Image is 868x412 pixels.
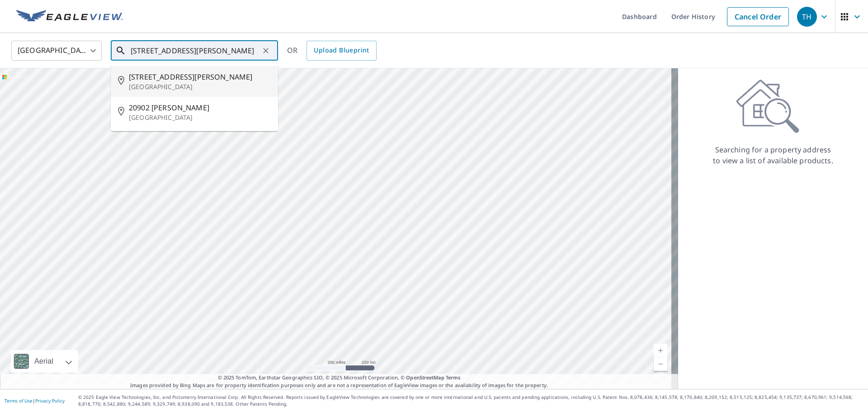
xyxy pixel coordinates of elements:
p: © 2025 Eagle View Technologies, Inc. and Pictometry International Corp. All Rights Reserved. Repo... [78,394,863,407]
p: | [5,398,65,403]
div: Aerial [32,350,56,373]
div: [GEOGRAPHIC_DATA] [11,38,102,63]
img: EV Logo [16,10,123,24]
a: Upload Blueprint [307,41,376,61]
input: Search by address or latitude-longitude [131,38,259,63]
a: Terms [446,374,461,381]
p: [GEOGRAPHIC_DATA] [129,113,271,122]
p: Searching for a property address to view a list of available products. [712,144,834,166]
div: OR [287,41,377,61]
a: Cancel Order [727,7,789,26]
span: 20902 [PERSON_NAME] [129,102,271,113]
a: Terms of Use [5,398,33,404]
span: [STREET_ADDRESS][PERSON_NAME] [129,71,271,82]
div: Aerial [11,350,78,373]
a: Current Level 5, Zoom Out [654,357,667,371]
span: Upload Blueprint [314,45,369,56]
span: © 2025 TomTom, Earthstar Geographics SIO, © 2025 Microsoft Corporation, © [218,374,461,382]
div: TH [797,7,817,27]
button: Clear [259,44,272,57]
a: OpenStreetMap [406,374,444,381]
a: Current Level 5, Zoom In [654,344,667,357]
a: Privacy Policy [35,398,65,404]
p: [GEOGRAPHIC_DATA] [129,82,271,91]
